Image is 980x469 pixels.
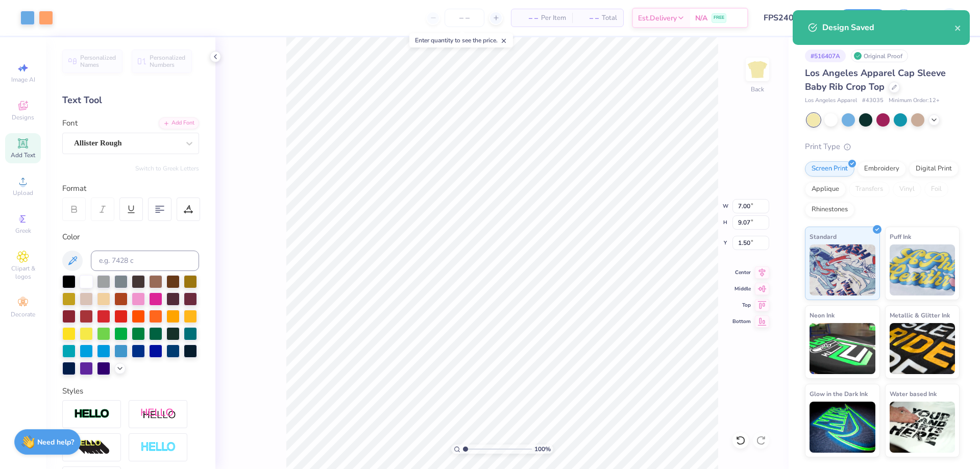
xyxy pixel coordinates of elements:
[409,33,513,47] div: Enter quantity to see the price.
[62,231,199,243] div: Color
[810,310,835,320] span: Neon Ink
[756,8,831,28] input: Untitled Design
[91,251,199,271] input: e.g. 7428 c
[135,164,199,172] button: Switch to Greek Letters
[890,402,955,453] img: Water based Ink
[909,161,959,177] div: Digital Print
[74,408,110,420] img: Stroke
[805,182,846,197] div: Applique
[890,323,955,374] img: Metallic & Glitter Ink
[810,402,875,453] img: Glow in the Dark Ink
[889,96,940,105] span: Minimum Order: 12 +
[732,285,751,292] span: Middle
[851,50,908,62] div: Original Proof
[11,151,35,159] span: Add Text
[11,76,35,84] span: Image AI
[140,408,176,421] img: Shadow
[805,67,946,93] span: Los Angeles Apparel Cap Sleeve Baby Rib Crop Top
[11,310,35,318] span: Decorate
[638,13,677,23] span: Est. Delivery
[805,202,854,217] div: Rhinestones
[805,161,854,177] div: Screen Print
[37,437,74,447] strong: Need help?
[150,54,186,68] span: Personalized Numbers
[602,13,617,23] span: Total
[822,21,954,34] div: Design Saved
[62,117,78,129] label: Font
[13,189,33,197] span: Upload
[518,13,538,23] span: – –
[810,231,837,242] span: Standard
[62,183,200,194] div: Format
[15,227,31,235] span: Greek
[62,93,199,107] div: Text Tool
[810,244,875,295] img: Standard
[12,113,34,121] span: Designs
[62,385,199,397] div: Styles
[732,318,751,325] span: Bottom
[890,310,950,320] span: Metallic & Glitter Ink
[890,244,955,295] img: Puff Ink
[924,182,948,197] div: Foil
[5,264,41,281] span: Clipart & logos
[805,96,857,105] span: Los Angeles Apparel
[810,388,868,399] span: Glow in the Dark Ink
[578,13,599,23] span: – –
[159,117,199,129] div: Add Font
[805,141,960,153] div: Print Type
[857,161,906,177] div: Embroidery
[849,182,890,197] div: Transfers
[810,323,875,374] img: Neon Ink
[541,13,566,23] span: Per Item
[890,388,937,399] span: Water based Ink
[747,59,768,80] img: Back
[695,13,707,23] span: N/A
[732,302,751,309] span: Top
[805,50,846,62] div: # 516407A
[751,85,764,94] div: Back
[890,231,911,242] span: Puff Ink
[534,445,551,454] span: 100 %
[732,269,751,276] span: Center
[954,21,962,34] button: close
[80,54,116,68] span: Personalized Names
[893,182,921,197] div: Vinyl
[714,14,724,21] span: FREE
[862,96,884,105] span: # 43035
[74,439,110,456] img: 3d Illusion
[140,441,176,453] img: Negative Space
[445,9,484,27] input: – –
